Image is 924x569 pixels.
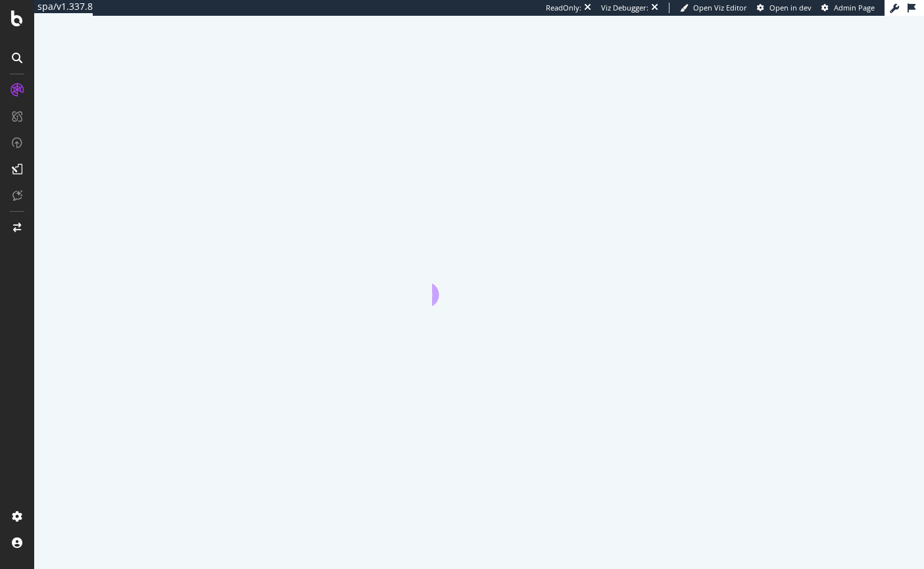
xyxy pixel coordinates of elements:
div: animation [432,259,527,306]
a: Open in dev [757,3,812,13]
a: Open Viz Editor [680,3,747,13]
span: Admin Page [834,3,875,12]
span: Open in dev [769,3,812,12]
div: Viz Debugger: [601,3,648,13]
a: Admin Page [821,3,875,13]
div: ReadOnly: [546,3,581,13]
span: Open Viz Editor [693,3,747,12]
